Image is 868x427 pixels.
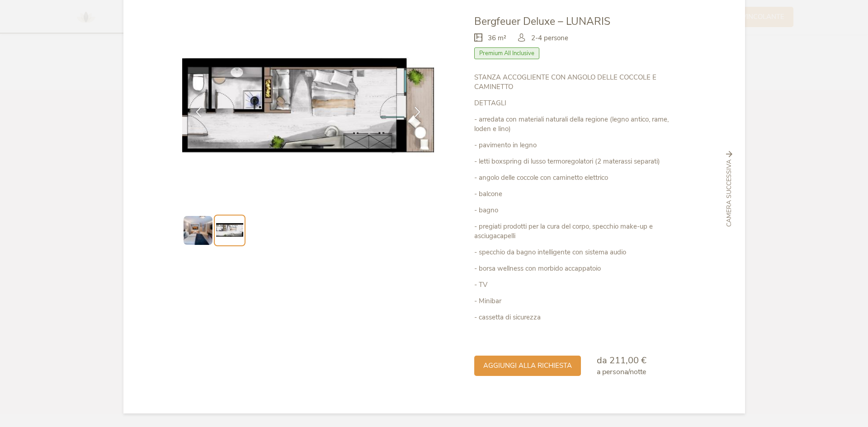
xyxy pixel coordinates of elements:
[474,313,686,322] p: - cassetta di sicurezza
[474,157,686,166] p: - letti boxspring di lusso termoregolatori (2 materassi separati)
[474,73,686,92] p: STANZA ACCOGLIENTE CON ANGOLO DELLE COCCOLE E CAMINETTO
[597,367,646,377] span: a persona/notte
[474,115,686,134] p: - arredata con materiali naturali della regione (legno antico, rame, loden e lino)
[474,248,686,257] p: - specchio da bagno intelligente con sistema audio
[216,217,243,244] img: Preview
[474,173,686,183] p: - angolo delle coccole con caminetto elettrico
[483,361,572,371] span: aggiungi alla richiesta
[474,280,686,290] p: - TV
[474,264,686,273] p: - borsa wellness con morbido accappatoio
[474,296,686,306] p: - Minibar
[597,354,646,366] span: da 211,00 €
[474,189,686,199] p: - balcone
[474,141,686,150] p: - pavimento in legno
[474,222,686,241] p: - pregiati prodotti per la cura del corpo, specchio make-up e asciugacapelli
[474,99,686,108] p: DETTAGLI
[474,206,686,215] p: - bagno
[725,160,734,227] span: Camera successiva
[184,216,212,245] img: Preview
[182,14,434,203] img: Bergfeuer Deluxe – LUNARIS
